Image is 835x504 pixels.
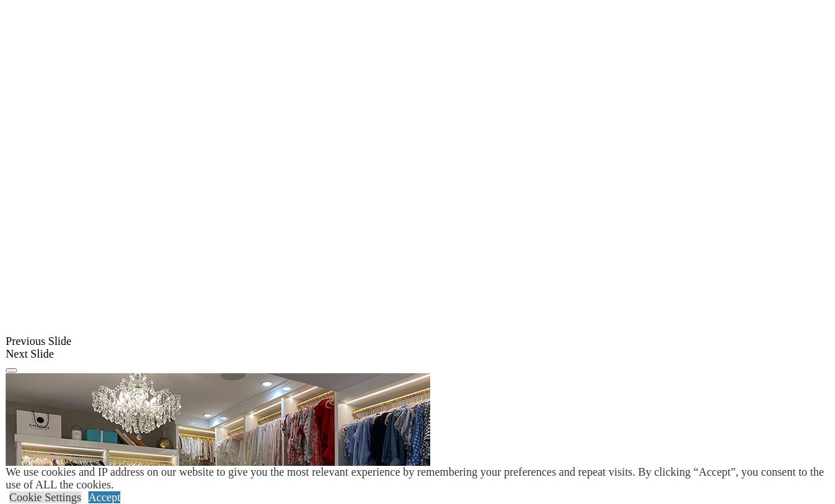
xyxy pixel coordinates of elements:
div: We use cookies and IP address on our website to give you the most relevant experience by remember... [6,466,835,491]
a: Cookie Settings [9,491,81,503]
div: Next Slide [6,348,829,361]
button: Click here to pause slide show [6,368,17,373]
div: Previous Slide [6,335,829,348]
a: Accept [88,491,120,503]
